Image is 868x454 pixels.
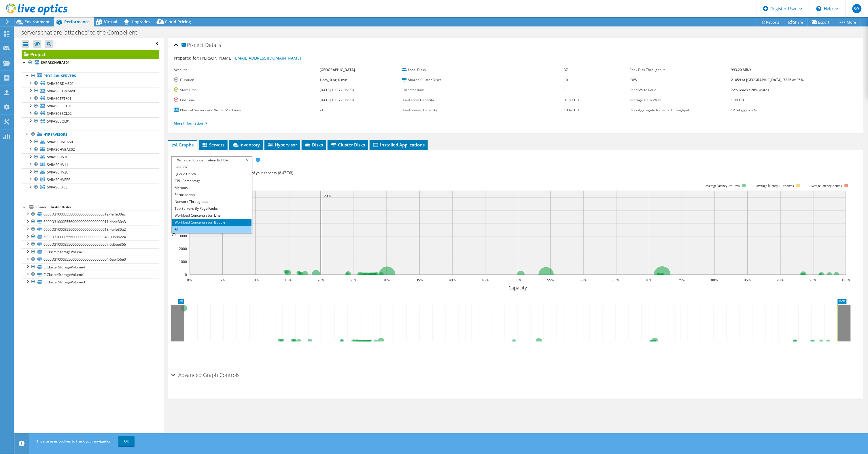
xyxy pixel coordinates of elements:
[416,278,423,283] text: 35%
[201,55,301,61] span: [PERSON_NAME],
[22,168,159,176] a: SVRASCHV20
[47,154,68,159] span: SVRASCHV10
[324,194,331,199] text: 20%
[234,55,301,61] a: [EMAIL_ADDRESS][DOMAIN_NAME]
[22,95,159,102] a: SVRASCTFTP01
[174,55,200,61] label: Prepared for:
[777,278,784,283] text: 90%
[22,263,159,271] a: C:ClusterStorageVolume4
[646,278,653,283] text: 70%
[402,77,564,83] label: Shared Cluster Disks
[175,157,249,164] span: Workload Concentration Bubble
[22,110,159,117] a: SVRASCSSCL02
[22,233,159,241] a: 6000D31000E556000000000000000048-99b8b224
[172,171,251,178] li: Queue Depth
[47,104,72,108] span: SVRASCSSCL01
[172,184,251,191] li: Memory
[547,278,554,283] text: 55%
[564,87,566,92] b: 1
[22,80,159,87] a: SVRASCBDMS01
[22,184,159,191] a: SVRASCFXCL
[132,19,150,24] span: Upgrades
[22,131,159,138] a: Hypervisors
[784,18,808,26] a: Share
[564,77,568,82] b: 10
[756,184,794,188] tspan: Average latency 10<=20ms
[220,278,225,283] text: 5%
[171,228,177,238] text: IOPS
[171,142,194,148] span: Graphs
[564,67,568,72] b: 37
[172,205,251,212] li: Top Servers By Page Faults
[757,18,784,26] a: Reports
[317,278,324,283] text: 20%
[630,67,731,73] label: Peak Disk Throughput
[172,178,251,184] li: CPU Percentage
[319,98,354,102] b: [DATE] 10:37 (-06:00)
[711,278,718,283] text: 80%
[22,50,159,59] a: Project
[834,18,861,26] a: More
[402,107,564,113] label: Used Shared Capacity
[22,153,159,161] a: SVRASCHV10
[22,278,159,286] a: C:ClusterStorageVolume3
[22,59,159,66] a: SVRASCHVBAS01
[47,177,70,182] span: SVRASCHVERP
[319,87,354,92] b: [DATE] 10:37 (-06:00)
[181,42,204,48] span: Project
[212,170,294,175] span: 93% of IOPS falls on 20% of your capacity (8.47 TiB)
[22,102,159,110] a: SVRASCSSCL01
[179,259,187,264] text: 1000
[372,142,425,148] span: Installed Applications
[41,60,70,65] b: SVRASCHVBAS01
[678,278,685,283] text: 75%
[47,147,75,152] span: SVRASCHVBAS02
[205,41,221,48] span: Details
[808,18,834,26] a: Export
[630,107,731,113] label: Peak Aggregate Network Throughput
[22,271,159,278] a: C:ClusterStorageVolume1
[267,142,297,148] span: Hypervisor
[810,278,817,283] text: 95%
[305,142,323,148] span: Disks
[402,87,564,93] label: Collector Runs
[330,142,365,148] span: Cluster Disks
[174,87,319,93] label: Start Time
[22,138,159,146] a: SVRASCHVBAS01
[841,278,850,283] text: 100%
[22,241,159,248] a: 6000D31000E556000000000000000057-5d5be366
[731,77,804,82] b: 21459 at [GEOGRAPHIC_DATA], 7326 at 95%
[482,278,489,283] text: 45%
[118,436,135,447] a: OK
[172,212,251,219] li: Workload Concentration Line
[731,67,752,72] b: 993.20 MB/s
[705,184,740,188] tspan: Average latency <=10ms
[564,98,579,102] b: 31.89 TiB
[165,19,191,24] span: Cloud Pricing
[22,256,159,263] a: 6000D31000E556000000000000000004-6ab456e0
[174,97,319,103] label: End Time
[172,198,251,205] li: Network Throughput
[22,161,159,168] a: SVRASCHV11
[47,162,68,167] span: SVRASCHV11
[319,108,324,112] b: 21
[22,176,159,183] a: SVRASCHVERP
[179,246,187,251] text: 2000
[35,204,159,211] div: Shared Cluster Disks
[22,87,159,95] a: SVRASCCOMMV01
[22,146,159,153] a: SVRASCHVBAS02
[47,140,75,144] span: SVRASCHVBAS01
[202,142,225,148] span: Servers
[104,19,117,24] span: Virtual
[630,77,731,83] label: IOPS
[319,77,347,82] b: 1 day, 0 hr, 0 min
[174,67,319,73] label: Account
[22,218,159,226] a: 6000D31000E556000000000000000011-4a4e30a3
[19,29,146,36] h1: servers that are ‘attached’ to the Compellent
[185,272,187,277] text: 0
[232,142,260,148] span: Inventory
[172,191,251,198] li: Participation
[22,248,159,256] a: C:ClusterStorageVolume1
[731,98,744,102] b: 1.98 TiB
[564,108,579,112] b: 10.47 TiB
